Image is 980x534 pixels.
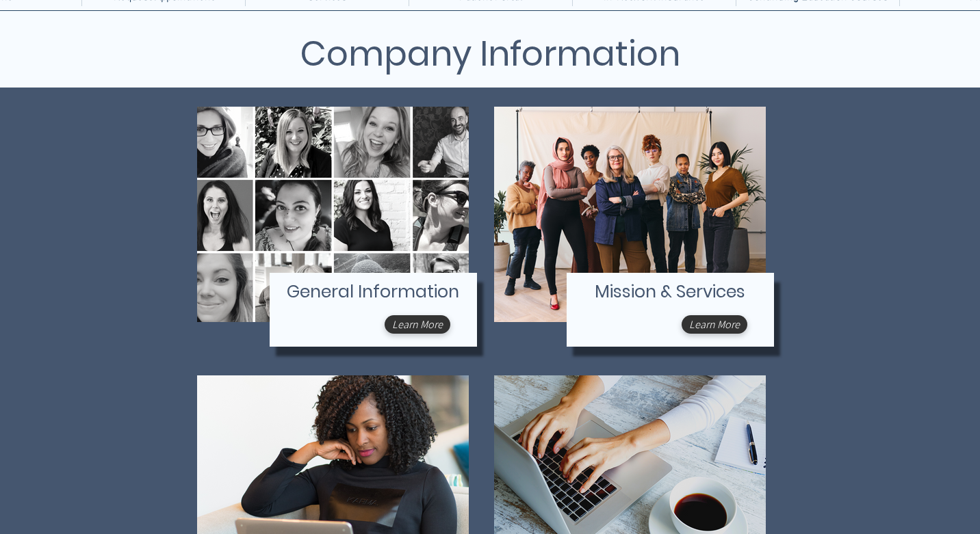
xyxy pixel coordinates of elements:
a: Learn More [385,315,450,334]
img: General Information [197,107,469,322]
a: Learn More [682,315,747,334]
span: Learn More [392,317,443,332]
span: Mission & Services [595,280,745,304]
h1: Company Information [216,28,764,80]
span: Learn More [689,317,740,332]
img: Mission & Services [494,107,766,322]
span: General Information [287,280,459,304]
